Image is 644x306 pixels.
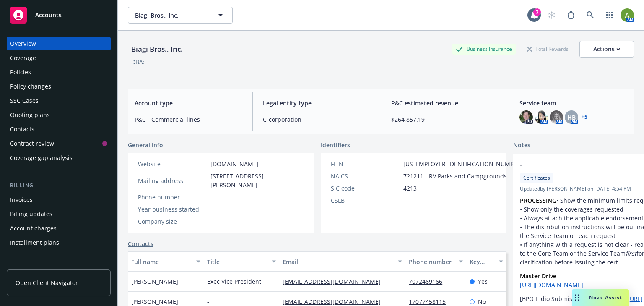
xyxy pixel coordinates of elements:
a: Coverage [7,51,111,65]
div: Biagi Bros., Inc. [128,44,186,55]
div: Phone number [138,193,207,201]
div: Account charges [10,222,57,235]
span: Account type [135,99,242,107]
a: Contacts [128,239,153,248]
span: Identifiers [321,141,350,149]
span: General info [128,141,163,149]
div: Policy changes [10,80,51,93]
div: Full name [131,257,191,266]
div: SIC code [331,184,400,193]
em: first [626,249,636,257]
a: Invoices [7,193,111,207]
span: C-corporation [263,115,371,124]
a: Overview [7,37,111,50]
div: Drag to move [572,289,582,306]
div: DBA: - [131,58,147,66]
span: Service team [519,99,627,107]
a: Accounts [7,3,111,27]
div: Phone number [409,257,453,266]
a: [EMAIL_ADDRESS][DOMAIN_NAME] [283,277,387,285]
span: HB [567,113,576,122]
span: No [478,297,486,306]
span: - [210,205,213,214]
span: Open Client Navigator [16,278,78,287]
div: Policies [10,65,31,79]
div: Mailing address [138,176,207,185]
a: Start snowing [543,7,560,24]
span: Biagi Bros., Inc. [135,11,208,20]
strong: PROCESSING [520,196,556,204]
div: Actions [593,41,620,57]
img: photo [535,110,548,124]
button: Title [204,251,280,272]
span: - [403,196,405,205]
a: Contract review [7,137,111,150]
button: Full name [128,251,204,272]
a: Policy changes [7,80,111,93]
span: - [210,217,213,226]
button: Email [279,251,405,272]
span: $264,857.19 [391,115,499,124]
div: Title [207,257,267,266]
span: 721211 - RV Parks and Campgrounds [403,172,507,180]
div: SSC Cases [10,94,39,107]
a: Report a Bug [563,7,579,24]
span: Exec Vice President [207,277,261,286]
span: P&C - Commercial lines [135,115,242,124]
span: 4213 [403,184,417,193]
div: Business Insurance [452,44,516,54]
div: Invoices [10,193,33,207]
button: Biagi Bros., Inc. [128,7,233,24]
button: Actions [579,41,634,58]
div: Coverage gap analysis [10,151,73,165]
div: Coverage [10,51,36,65]
div: Contract review [10,137,54,150]
span: Nova Assist [589,294,622,301]
span: [PERSON_NAME] [131,297,178,306]
a: Switch app [601,7,618,24]
a: Quoting plans [7,108,111,122]
button: Phone number [405,251,466,272]
a: [EMAIL_ADDRESS][DOMAIN_NAME] [283,298,387,306]
div: Billing [7,181,111,190]
span: [US_EMPLOYER_IDENTIFICATION_NUMBER] [403,160,523,168]
div: Key contact [470,257,494,266]
div: CSLB [331,196,400,205]
div: Overview [10,37,36,50]
div: Company size [138,217,207,226]
span: Yes [478,277,488,286]
span: - [520,161,644,170]
a: Policies [7,65,111,79]
a: Coverage gap analysis [7,151,111,165]
a: Contacts [7,123,111,136]
button: Key contact [466,251,506,272]
div: Website [138,160,207,168]
div: Contacts [10,123,34,136]
img: photo [621,8,634,22]
a: Installment plans [7,236,111,249]
div: 7 [533,8,541,16]
div: Email [283,257,393,266]
span: Accounts [35,12,62,18]
a: Billing updates [7,207,111,221]
div: Billing updates [10,207,52,221]
span: Legal entity type [263,99,371,107]
span: [STREET_ADDRESS][PERSON_NAME] [210,172,304,189]
a: 7072469166 [409,277,449,285]
img: photo [550,110,563,124]
a: 17077458115 [409,298,452,306]
a: [DOMAIN_NAME] [210,160,259,168]
div: Year business started [138,205,207,214]
span: - [207,297,209,306]
span: Certificates [523,174,550,182]
div: Total Rewards [523,44,573,54]
span: [PERSON_NAME] [131,277,178,286]
div: Quoting plans [10,108,50,122]
a: [URL][DOMAIN_NAME] [520,281,583,289]
div: Installment plans [10,236,59,249]
strong: Master Drive [520,272,556,280]
img: photo [519,110,533,124]
div: FEIN [331,160,400,168]
span: Notes [513,141,530,151]
a: SSC Cases [7,94,111,107]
